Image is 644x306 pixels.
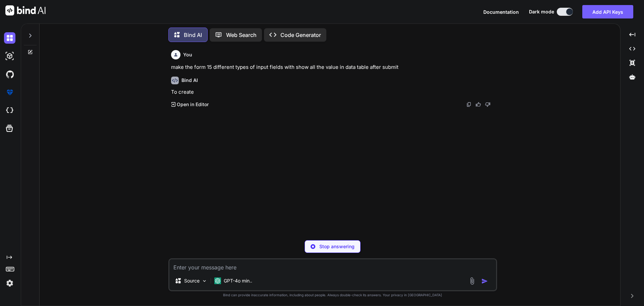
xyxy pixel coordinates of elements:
[481,278,488,285] img: icon
[483,9,519,15] span: Documentation
[168,293,497,298] p: Bind can provide inaccurate information, including about people. Always double-check its answers....
[184,277,200,284] p: Source
[4,277,15,289] img: settings
[483,8,519,15] button: Documentation
[4,32,15,44] img: darkChat
[4,105,15,116] img: cloudideIcon
[224,277,252,284] p: GPT-4o min..
[4,50,15,62] img: darkAi-studio
[319,243,355,250] p: Stop answering
[4,87,15,98] img: premium
[468,277,476,285] img: attachment
[529,8,554,15] span: Dark mode
[280,31,321,39] p: Code Generator
[202,278,207,284] img: Pick Models
[582,5,633,18] button: Add API Keys
[181,77,198,84] h6: Bind AI
[177,101,209,108] p: Open in Editor
[214,277,221,284] img: GPT-4o mini
[226,31,257,39] p: Web Search
[476,102,481,107] img: like
[5,5,46,15] img: Bind AI
[183,51,192,58] h6: You
[171,63,496,71] p: make the form 15 different types of input fields with show all the value in data table after submit
[466,102,472,107] img: copy
[4,69,15,80] img: githubDark
[171,88,496,96] p: To create
[485,102,490,107] img: dislike
[184,31,202,39] p: Bind AI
